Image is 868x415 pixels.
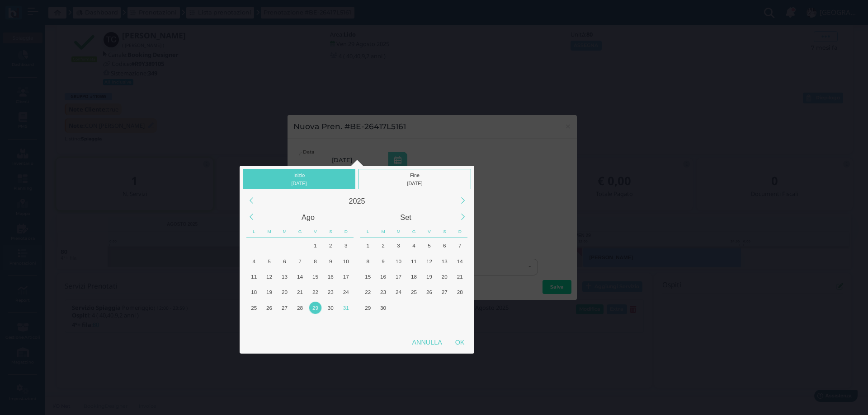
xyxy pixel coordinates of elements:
[391,225,406,238] div: Mercoledì
[278,302,291,314] div: 27
[437,315,452,331] div: Sabato, Ottobre 11
[325,239,337,252] div: 2
[246,253,262,269] div: Lunedì, Agosto 4
[422,225,437,238] div: Venerdì
[408,270,420,283] div: 18
[246,238,262,253] div: Lunedì, Luglio 28
[292,284,308,300] div: Giovedì, Agosto 21
[454,255,466,267] div: 14
[292,238,308,253] div: Giovedì, Luglio 31
[421,284,437,300] div: Venerdì, Settembre 26
[323,300,338,315] div: Sabato, Agosto 30
[338,284,354,300] div: Domenica, Agosto 24
[391,300,406,315] div: Mercoledì, Ottobre 1
[294,286,306,298] div: 21
[292,269,308,284] div: Giovedì, Agosto 14
[294,255,306,267] div: 7
[338,253,354,269] div: Domenica, Agosto 10
[263,302,275,314] div: 26
[277,269,292,284] div: Mercoledì, Agosto 13
[357,209,455,225] div: Settembre
[391,253,406,269] div: Mercoledì, Settembre 10
[362,239,374,252] div: 1
[437,300,452,315] div: Sabato, Ottobre 4
[439,270,451,283] div: 20
[360,269,376,284] div: Lunedì, Settembre 15
[338,300,354,315] div: Oggi, Domenica, Agosto 31
[423,239,435,252] div: 5
[323,238,338,253] div: Sabato, Agosto 2
[377,302,389,314] div: 30
[248,270,260,283] div: 11
[277,315,292,331] div: Mercoledì, Settembre 3
[454,286,466,298] div: 28
[421,253,437,269] div: Venerdì, Settembre 12
[323,253,338,269] div: Sabato, Agosto 9
[448,334,471,350] div: OK
[307,300,323,315] div: Venerdì, Agosto 29
[307,284,323,300] div: Venerdì, Agosto 22
[452,315,467,331] div: Domenica, Ottobre 12
[376,225,391,238] div: Martedì
[309,255,321,267] div: 8
[376,300,391,315] div: Martedì, Settembre 30
[452,284,467,300] div: Domenica, Settembre 28
[421,238,437,253] div: Venerdì, Settembre 5
[376,238,391,253] div: Martedì, Settembre 2
[439,255,451,267] div: 13
[294,302,306,314] div: 28
[259,209,357,225] div: Agosto
[452,238,467,253] div: Domenica, Settembre 7
[277,284,292,300] div: Mercoledì, Agosto 20
[340,286,352,298] div: 24
[391,284,406,300] div: Mercoledì, Settembre 24
[392,286,405,298] div: 24
[338,315,354,331] div: Domenica, Settembre 7
[338,225,354,238] div: Domenica
[241,191,261,210] div: Previous Year
[248,286,260,298] div: 18
[362,255,374,267] div: 8
[423,255,435,267] div: 12
[392,270,405,283] div: 17
[439,239,451,252] div: 6
[277,300,292,315] div: Mercoledì, Agosto 27
[309,286,321,298] div: 22
[325,302,337,314] div: 30
[278,286,291,298] div: 20
[338,269,354,284] div: Domenica, Agosto 17
[262,225,277,238] div: Martedì
[406,253,422,269] div: Giovedì, Settembre 11
[376,315,391,331] div: Martedì, Ottobre 7
[325,270,337,283] div: 16
[391,315,406,331] div: Mercoledì, Ottobre 8
[408,255,420,267] div: 11
[391,238,406,253] div: Mercoledì, Settembre 3
[325,255,337,267] div: 9
[406,284,422,300] div: Giovedì, Settembre 25
[376,253,391,269] div: Martedì, Settembre 9
[437,253,452,269] div: Sabato, Settembre 13
[453,207,472,227] div: Next Month
[294,270,306,283] div: 14
[323,315,338,331] div: Sabato, Settembre 6
[278,270,291,283] div: 13
[377,286,389,298] div: 23
[243,169,355,189] div: Inizio
[323,269,338,284] div: Sabato, Agosto 16
[408,239,420,252] div: 4
[245,179,354,187] div: [DATE]
[246,315,262,331] div: Lunedì, Settembre 1
[262,300,277,315] div: Martedì, Agosto 26
[263,286,275,298] div: 19
[423,270,435,283] div: 19
[406,334,448,350] div: Annulla
[406,238,422,253] div: Giovedì, Settembre 4
[362,302,374,314] div: 29
[406,225,422,238] div: Giovedì
[246,269,262,284] div: Lunedì, Agosto 11
[263,255,275,267] div: 5
[437,225,452,238] div: Sabato
[307,253,323,269] div: Venerdì, Agosto 8
[421,300,437,315] div: Venerdì, Ottobre 3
